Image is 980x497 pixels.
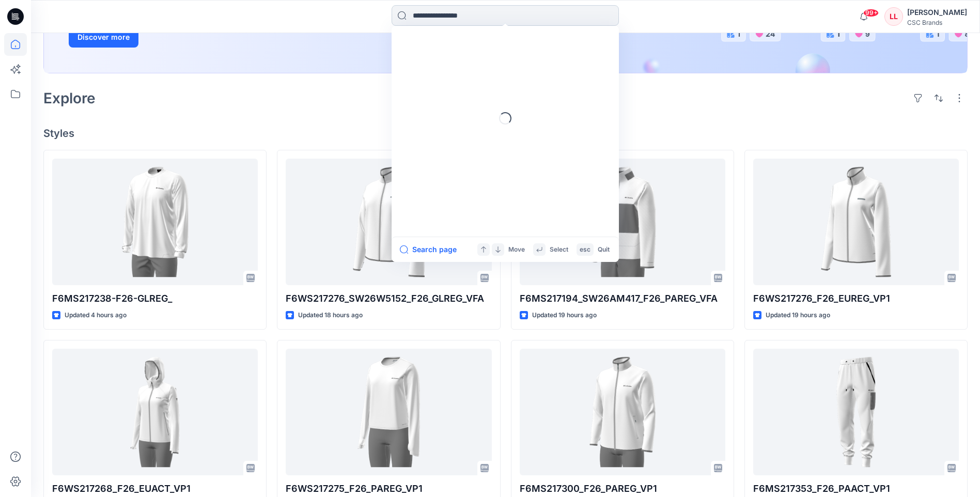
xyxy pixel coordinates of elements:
p: F6WS217276_SW26W5152_F26_GLREG_VFA [286,291,491,306]
p: Updated 4 hours ago [65,310,127,321]
a: Discover more [69,27,301,48]
p: Updated 19 hours ago [532,310,597,321]
h2: Explore [43,90,96,106]
p: F6MS217353_F26_PAACT_VP1 [753,482,959,496]
p: F6WS217275_F26_PAREG_VP1 [286,482,491,496]
p: F6MS217300_F26_PAREG_VP1 [520,482,725,496]
a: F6WS217268_F26_EUACT_VP1 [52,349,258,475]
p: Select [550,244,568,255]
p: esc [580,244,590,255]
p: Updated 18 hours ago [298,310,363,321]
p: Move [508,244,525,255]
p: Quit [598,244,610,255]
a: F6MS217353_F26_PAACT_VP1 [753,349,959,475]
a: F6WS217276_SW26W5152_F26_GLREG_VFA [286,159,491,285]
p: Updated 19 hours ago [766,310,830,321]
p: F6WS217268_F26_EUACT_VP1 [52,482,258,496]
button: Search page [400,243,457,256]
a: F6WS217275_F26_PAREG_VP1 [286,349,491,475]
a: F6MS217238-F26-GLREG_ [52,159,258,285]
a: F6MS217194_SW26AM417_F26_PAREG_VFA [520,159,725,285]
p: F6MS217194_SW26AM417_F26_PAREG_VFA [520,291,725,306]
span: 99+ [863,9,879,17]
p: F6WS217276_F26_EUREG_VP1 [753,291,959,306]
div: CSC Brands [907,19,967,26]
h4: Styles [43,127,968,139]
div: [PERSON_NAME] [907,6,967,19]
div: LL [884,7,903,26]
a: F6MS217300_F26_PAREG_VP1 [520,349,725,475]
p: F6MS217238-F26-GLREG_ [52,291,258,306]
button: Discover more [69,27,138,48]
a: F6WS217276_F26_EUREG_VP1 [753,159,959,285]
